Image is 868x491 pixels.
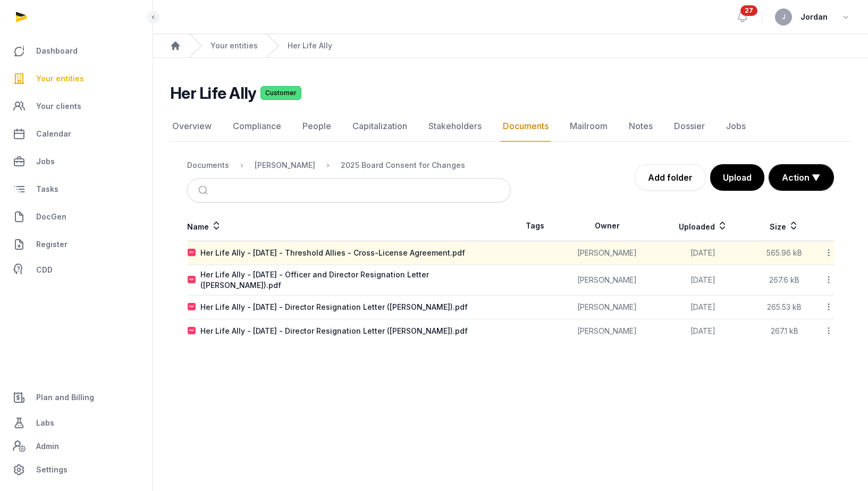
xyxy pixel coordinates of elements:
a: Labs [9,410,144,436]
div: 2025 Board Consent for Changes [341,160,465,171]
nav: Breadcrumb [187,153,511,178]
span: Customer [260,86,301,100]
a: Calendar [9,121,144,147]
span: Your clients [36,100,81,113]
span: Jordan [800,11,828,23]
nav: Breadcrumb [153,34,868,58]
span: [DATE] [690,248,715,257]
img: pdf.svg [188,276,196,284]
th: Size [752,211,818,241]
span: Jobs [36,155,55,168]
span: Register [36,238,68,251]
h2: Her Life Ally [170,83,256,103]
span: Calendar [36,128,71,140]
th: Owner [560,211,655,241]
span: CDD [36,264,53,276]
a: CDD [9,259,144,281]
a: Register [9,232,144,257]
div: Her Life Ally - [DATE] - Director Resignation Letter ([PERSON_NAME]).pdf [200,302,468,312]
a: Dossier [672,111,707,142]
a: People [300,111,333,142]
a: Your clients [9,94,144,119]
a: DocGen [9,204,144,230]
a: Her Life Ally [288,40,332,51]
th: Name [187,211,511,241]
a: Your entities [210,40,258,51]
a: Notes [627,111,655,142]
div: [PERSON_NAME] [255,160,315,171]
td: 267.6 kB [752,265,818,295]
a: Your entities [9,66,144,91]
a: Jobs [9,149,144,174]
div: Documents [187,160,229,171]
span: [DATE] [690,302,715,311]
span: J [782,14,786,20]
a: Stakeholders [426,111,484,142]
span: [DATE] [690,326,715,335]
a: Documents [501,111,551,142]
th: Uploaded [655,211,752,241]
td: [PERSON_NAME] [560,295,655,319]
a: Admin [9,436,144,457]
td: [PERSON_NAME] [560,319,655,343]
span: 27 [740,5,757,16]
td: [PERSON_NAME] [560,265,655,295]
span: Labs [36,417,54,429]
a: Tasks [9,176,144,202]
span: Settings [36,463,68,476]
button: Upload [710,164,764,191]
nav: Tabs [170,111,851,142]
span: Dashboard [36,45,78,57]
a: Settings [9,457,144,482]
button: J [775,9,792,26]
a: Mailroom [568,111,610,142]
a: Capitalization [350,111,409,142]
a: Jobs [724,111,748,142]
span: Plan and Billing [36,391,94,404]
td: [PERSON_NAME] [560,241,655,265]
td: 565.96 kB [752,241,818,265]
button: Submit [192,179,217,202]
a: Overview [170,111,214,142]
td: 267.1 kB [752,319,818,343]
img: pdf.svg [188,249,196,257]
th: Tags [511,211,560,241]
span: Your entities [36,72,84,85]
img: pdf.svg [188,327,196,335]
td: 265.53 kB [752,295,818,319]
div: Her Life Ally - [DATE] - Threshold Allies - Cross-License Agreement.pdf [200,248,465,258]
a: Dashboard [9,38,144,64]
button: Action ▼ [769,165,833,190]
div: Her Life Ally - [DATE] - Officer and Director Resignation Letter ([PERSON_NAME]).pdf [200,269,510,291]
span: Admin [36,440,59,453]
a: Add folder [635,164,706,191]
img: pdf.svg [188,303,196,311]
a: Compliance [231,111,283,142]
div: Her Life Ally - [DATE] - Director Resignation Letter ([PERSON_NAME]).pdf [200,326,468,336]
a: Plan and Billing [9,385,144,410]
span: DocGen [36,210,66,223]
span: [DATE] [690,275,715,284]
span: Tasks [36,183,58,196]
